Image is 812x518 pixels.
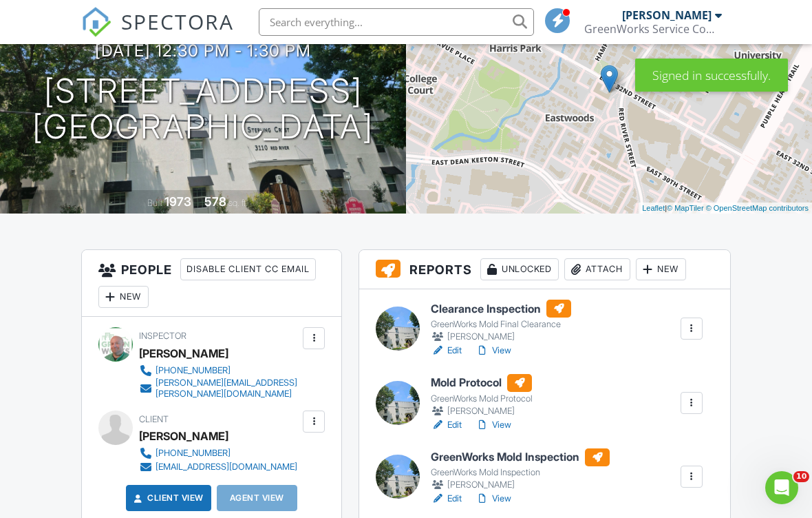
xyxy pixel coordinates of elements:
div: Attach [564,258,630,280]
div: [EMAIL_ADDRESS][DOMAIN_NAME] [156,462,297,473]
input: Search everything... [259,8,534,36]
div: 1973 [164,194,191,209]
span: Built [147,198,162,208]
a: [PHONE_NUMBER] [139,446,297,460]
div: New [98,286,149,308]
span: SPECTORA [121,7,234,36]
h6: Mold Protocol [431,374,533,392]
span: Inspector [139,331,186,341]
a: [PERSON_NAME][EMAIL_ADDRESS][PERSON_NAME][DOMAIN_NAME] [139,377,299,400]
span: 10 [793,471,809,482]
a: Leaflet [642,204,665,212]
div: GreenWorks Service Company [584,22,722,36]
a: © MapTiler [667,204,704,212]
div: [PERSON_NAME] [139,426,228,446]
a: Mold Protocol GreenWorks Mold Protocol [PERSON_NAME] [431,374,533,418]
iframe: Intercom live chat [765,471,798,504]
a: Edit [431,492,462,506]
div: | [639,203,812,214]
a: GreenWorks Mold Inspection GreenWorks Mold Inspection [PERSON_NAME] [431,448,610,493]
div: GreenWorks Mold Protocol [431,393,533,404]
div: [PERSON_NAME] [431,478,610,492]
h6: Clearance Inspection [431,300,571,318]
div: [PHONE_NUMBER] [156,365,231,376]
a: View [476,492,511,506]
div: Unlocked [480,258,559,280]
a: Clearance Inspection GreenWorks Mold Final Clearance [PERSON_NAME] [431,300,571,344]
div: [PERSON_NAME] [431,330,571,344]
a: [EMAIL_ADDRESS][DOMAIN_NAME] [139,460,297,474]
div: New [636,258,686,280]
h3: [DATE] 12:30 pm - 1:30 pm [95,41,311,60]
span: Client [139,414,169,424]
a: Edit [431,418,462,432]
a: View [476,344,511,358]
img: The Best Home Inspection Software - Spectora [81,7,111,37]
div: GreenWorks Mold Inspection [431,467,610,478]
div: GreenWorks Mold Final Clearance [431,319,571,330]
a: SPECTORA [81,19,234,48]
div: [PERSON_NAME] [622,8,712,22]
a: [PHONE_NUMBER] [139,364,299,377]
h1: [STREET_ADDRESS] [GEOGRAPHIC_DATA] [32,73,374,146]
span: sq. ft. [228,198,248,208]
a: Edit [431,344,462,358]
h6: GreenWorks Mold Inspection [431,448,610,466]
h3: People [82,250,341,317]
div: [PERSON_NAME] [431,404,533,418]
div: 578 [204,194,226,209]
div: [PERSON_NAME] [139,343,228,364]
h3: Reports [359,250,730,289]
a: View [476,418,511,432]
a: © OpenStreetMap contributors [706,204,809,212]
a: Client View [131,491,204,505]
div: [PERSON_NAME][EMAIL_ADDRESS][PERSON_NAME][DOMAIN_NAME] [156,377,299,400]
div: [PHONE_NUMBER] [156,448,231,459]
div: Disable Client CC Email [180,258,316,280]
div: Signed in successfully. [635,59,788,92]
